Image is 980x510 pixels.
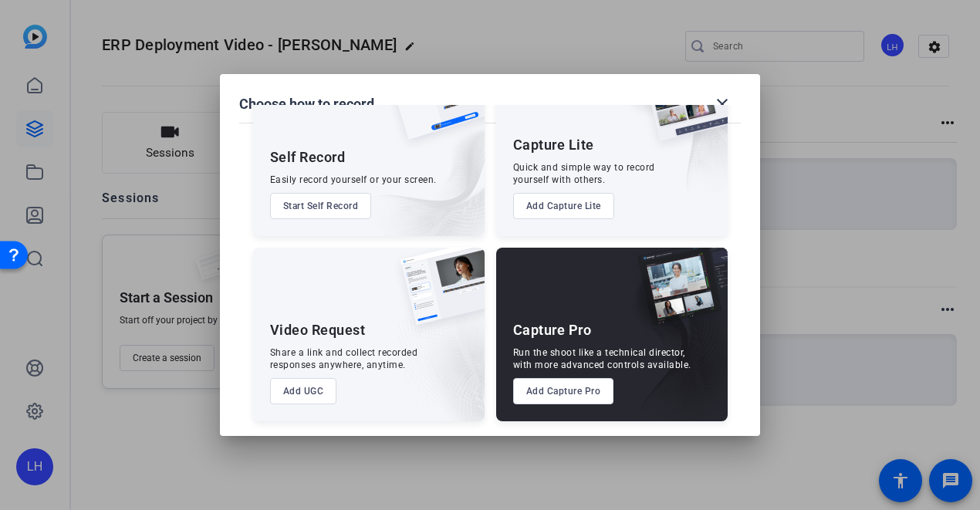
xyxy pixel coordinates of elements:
div: Self Record [270,148,346,167]
div: Capture Pro [513,321,592,339]
img: embarkstudio-capture-lite.png [590,62,728,217]
div: Easily record yourself or your screen. [270,174,437,186]
img: embarkstudio-self-record.png [350,96,485,236]
div: Share a link and collect recorded responses anywhere, anytime. [270,346,418,371]
button: Add Capture Lite [513,193,614,219]
div: Run the shoot like a technical director, with more advanced controls available. [513,346,691,371]
img: embarkstudio-ugc-content.png [395,296,485,421]
mat-icon: close [713,95,732,113]
img: capture-lite.png [632,62,728,157]
h1: Choose how to record [239,95,374,113]
img: embarkstudio-capture-pro.png [613,267,728,421]
div: Quick and simple way to record yourself with others. [513,161,655,186]
img: self-record.png [378,62,485,155]
img: ugc-content.png [389,248,485,341]
button: Start Self Record [270,193,372,219]
button: Add Capture Pro [513,378,614,404]
div: Video Request [270,321,366,339]
button: Add UGC [270,378,337,404]
div: Capture Lite [513,136,594,154]
img: capture-pro.png [626,248,728,342]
